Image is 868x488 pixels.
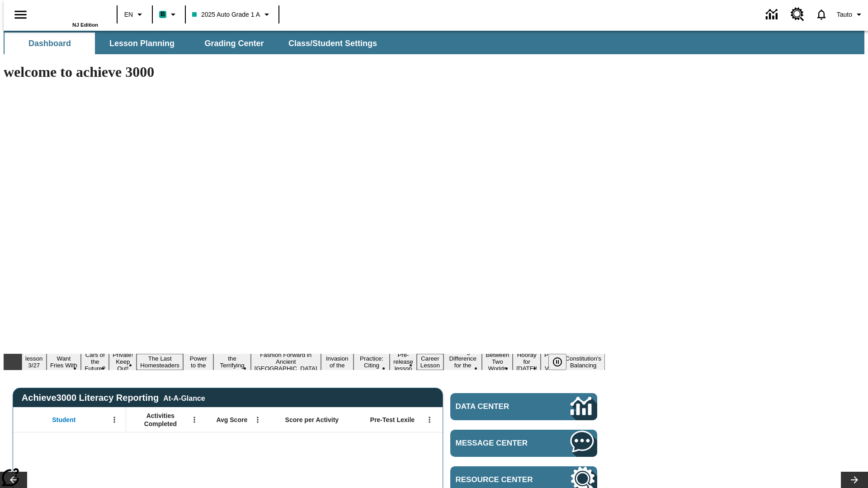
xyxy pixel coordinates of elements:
[288,38,377,49] span: Class/Student Settings
[456,439,543,448] span: Message Center
[561,347,605,377] button: Slide 17 The Constitution's Balancing Act
[109,38,175,49] span: Lesson Planning
[760,2,785,27] a: Data Center
[204,38,264,49] span: Grading Center
[47,347,81,377] button: Slide 2 Do You Want Fries With That?
[108,413,121,427] button: Open Menu
[785,2,810,27] a: Resource Center, Will open in new tab
[131,412,190,428] span: Activities Completed
[52,416,75,424] span: Student
[390,350,417,373] button: Slide 11 Pre-release lesson
[124,10,133,19] span: EN
[81,350,109,373] button: Slide 3 Cars of the Future?
[541,350,561,373] button: Slide 16 Point of View
[450,430,597,457] a: Message Center
[833,6,868,23] button: Profile/Settings
[548,354,566,370] button: Pause
[837,10,852,19] span: Tauto
[251,413,264,427] button: Open Menu
[97,33,187,54] button: Lesson Planning
[281,33,384,54] button: Class/Student Settings
[7,1,34,28] button: Open side menu
[189,33,279,54] button: Grading Center
[137,354,183,370] button: Slide 5 The Last Homesteaders
[443,347,482,377] button: Slide 13 Making a Difference for the Planet
[841,472,868,488] button: Lesson carousel, Next
[188,413,201,427] button: Open Menu
[28,38,71,49] span: Dashboard
[251,350,321,373] button: Slide 8 Fashion Forward in Ancient Rome
[39,4,98,22] a: Home
[4,31,864,54] div: SubNavbar
[72,22,98,28] span: NJ Edition
[22,393,205,403] span: Achieve3000 Literacy Reporting
[810,3,833,26] a: Notifications
[417,354,443,370] button: Slide 12 Career Lesson
[450,393,597,420] a: Data Center
[192,10,260,19] span: 2025 Auto Grade 1 A
[183,347,213,377] button: Slide 6 Solar Power to the People
[4,33,385,54] div: SubNavbar
[39,3,98,28] div: Home
[156,6,182,23] button: Boost Class color is teal. Change class color
[213,347,250,377] button: Slide 7 Attack of the Terrifying Tomatoes
[548,354,576,370] div: Pause
[109,350,137,373] button: Slide 4 Private! Keep Out!
[354,347,390,377] button: Slide 10 Mixed Practice: Citing Evidence
[456,402,540,411] span: Data Center
[189,6,276,23] button: Class: 2025 Auto Grade 1 A, Select your class
[370,416,415,424] span: Pre-Test Lexile
[160,9,165,20] span: B
[456,475,543,484] span: Resource Center
[216,416,247,424] span: Avg Score
[5,33,95,54] button: Dashboard
[423,413,436,427] button: Open Menu
[120,6,149,23] button: Language: EN, Select a language
[163,393,205,403] div: At-A-Glance
[4,64,605,80] h1: welcome to achieve 3000
[22,347,47,377] button: Slide 1 Test lesson 3/27 en
[321,347,354,377] button: Slide 9 The Invasion of the Free CD
[482,350,513,373] button: Slide 14 Between Two Worlds
[513,350,541,373] button: Slide 15 Hooray for Constitution Day!
[285,416,339,424] span: Score per Activity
